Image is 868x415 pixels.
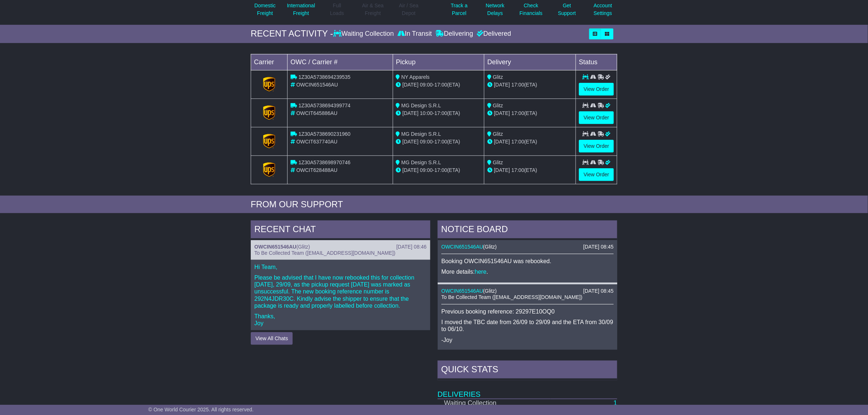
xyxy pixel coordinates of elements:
div: Quick Stats [438,361,617,380]
span: Glitz [493,160,503,165]
a: View Order [579,140,614,153]
div: - (ETA) [396,81,481,89]
span: 1Z30A5738694399774 [299,103,350,108]
div: RECENT ACTIVITY - [251,28,333,39]
td: Status [576,54,617,70]
span: OWCIT628488AU [296,167,338,173]
div: FROM OUR SUPPORT [251,199,617,210]
p: Booking OWCIN651546AU was rebooked. [441,258,614,265]
p: Hi Team, [254,264,427,270]
div: - (ETA) [396,109,481,117]
button: View All Chats [251,332,293,345]
div: RECENT CHAT [251,220,430,240]
span: 17:00 [511,139,524,145]
span: OWCIT645886AU [296,110,338,116]
a: OWCIN651546AU [441,288,483,294]
div: [DATE] 08:46 [396,244,427,250]
div: - (ETA) [396,138,481,146]
p: Domestic Freight [254,2,276,17]
span: Glitz [493,131,503,137]
div: ( ) [441,244,614,250]
td: OWC / Carrier # [288,54,393,70]
span: 17:00 [511,82,524,88]
span: [DATE] [403,110,419,116]
a: here [475,269,487,275]
span: Glitz [298,244,308,250]
span: 10:00 [420,110,433,116]
img: GetCarrierServiceLogo [263,105,276,120]
p: Track a Parcel [451,2,468,17]
div: - (ETA) [396,166,481,174]
div: NOTICE BOARD [438,220,617,240]
span: 17:00 [511,110,524,116]
span: OWCIN651546AU [296,82,338,88]
a: View Order [579,83,614,96]
img: GetCarrierServiceLogo [263,77,276,92]
span: [DATE] [494,82,510,88]
img: GetCarrierServiceLogo [263,162,276,177]
div: Delivering [434,30,475,38]
td: Pickup [393,54,484,70]
div: In Transit [396,30,434,38]
div: (ETA) [487,81,573,89]
td: Deliveries [438,380,617,399]
p: I moved the TBC date from 26/09 to 29/09 and the ETA from 30/09 to 06/10. [441,319,614,333]
span: MG Design S.R.L [402,131,441,137]
span: 17:00 [434,167,447,173]
p: Previous booking reference: 29297E10OQ0 [441,308,614,315]
p: Get Support [558,2,576,17]
span: Glitz [493,74,503,80]
td: Waiting Collection [438,399,551,407]
span: MG Design S.R.L [402,103,441,108]
div: ( ) [254,244,427,250]
p: More details: . [441,268,614,275]
span: 1Z30A5738698970746 [299,160,350,165]
div: (ETA) [487,166,573,174]
span: [DATE] [494,110,510,116]
p: Thanks, Joy [254,313,427,327]
div: Waiting Collection [333,30,396,38]
p: Air & Sea Freight [362,2,384,17]
td: Carrier [251,54,288,70]
td: Delivery [484,54,576,70]
span: [DATE] [494,167,510,173]
p: Account Settings [594,2,612,17]
span: 17:00 [434,110,447,116]
span: [DATE] [403,82,419,88]
span: Glitz [493,103,503,108]
span: 1Z30A5738694239535 [299,74,350,80]
span: 17:00 [434,139,447,145]
p: Check Financials [520,2,543,17]
div: [DATE] 08:45 [583,244,614,250]
div: (ETA) [487,109,573,117]
p: -Joy [441,337,614,343]
a: View Order [579,168,614,181]
div: ( ) [441,288,614,294]
a: View Order [579,111,614,124]
p: Air / Sea Depot [399,2,419,17]
span: 09:00 [420,139,433,145]
a: OWCIN651546AU [441,244,483,250]
span: 09:00 [420,82,433,88]
span: MG Design S.R.L [402,160,441,165]
div: Delivered [475,30,511,38]
span: Glitz [485,244,495,250]
p: Full Loads [328,2,346,17]
span: 17:00 [511,167,524,173]
span: [DATE] [494,139,510,145]
span: © One World Courier 2025. All rights reserved. [148,407,254,412]
img: GetCarrierServiceLogo [263,134,276,149]
a: OWCIN651546AU [254,244,296,250]
div: (ETA) [487,138,573,146]
span: OWCIT637740AU [296,139,338,145]
span: To Be Collected Team ([EMAIL_ADDRESS][DOMAIN_NAME]) [254,250,395,256]
span: To Be Collected Team ([EMAIL_ADDRESS][DOMAIN_NAME]) [441,294,582,300]
p: Network Delays [486,2,504,17]
p: International Freight [287,2,315,17]
span: 17:00 [434,82,447,88]
span: 09:00 [420,167,433,173]
span: [DATE] [403,167,419,173]
span: [DATE] [403,139,419,145]
a: 1 [614,399,617,407]
span: 1Z30A5738690231960 [299,131,350,137]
